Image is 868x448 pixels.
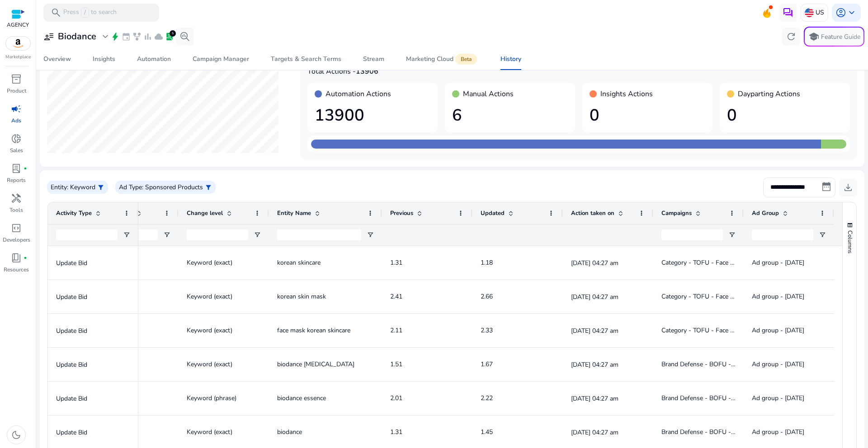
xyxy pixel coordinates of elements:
[165,32,174,41] span: lab_profile
[24,256,27,260] span: fiber_manual_record
[6,37,30,50] img: amazon.svg
[481,428,493,436] span: 1.45
[10,146,23,154] p: Sales
[661,229,723,240] input: Campaigns Filter Input
[728,231,736,238] button: Open Filter Menu
[277,394,326,402] span: biodance essence
[571,259,645,268] p: [DATE] 04:27 am
[752,229,813,240] input: Ad Group Filter Input
[481,258,493,267] span: 1.18
[839,178,857,196] button: download
[816,5,824,20] p: US
[455,54,477,65] span: Beta
[11,223,22,233] span: code_blocks
[277,258,321,267] span: korean skincare
[315,106,430,125] h1: 13900
[571,209,614,217] span: Action taken on
[590,106,705,125] h1: 0
[390,394,402,402] span: 2.01
[187,360,232,369] span: Keyword (exact)
[846,230,854,253] span: Columns
[571,428,645,437] p: [DATE] 04:27 am
[163,231,170,238] button: Open Filter Menu
[481,292,493,301] span: 2.66
[752,292,804,301] span: Ad group - [DATE]
[600,90,653,98] h4: Insights Actions
[661,209,692,217] span: Campaigns
[390,360,402,369] span: 1.51
[193,56,249,62] div: Campaign Manager
[277,229,361,240] input: Entity Name Filter Input
[271,56,341,62] div: Targets & Search Terms
[205,184,212,191] span: filter_alt
[727,106,843,125] h1: 0
[752,360,804,369] span: Ad group - [DATE]
[187,258,232,267] span: Keyword (exact)
[154,32,163,41] span: cloud
[500,56,521,62] div: History
[187,428,232,436] span: Keyword (exact)
[11,117,21,125] p: Ads
[56,229,118,240] input: Activity Type Filter Input
[43,56,71,62] div: Overview
[390,258,402,267] span: 1.31
[176,28,194,46] button: search_insights
[661,326,859,335] span: Category - TOFU - Face Mask - SP - Exact - Korean [MEDICAL_DATA]
[24,167,27,170] span: fiber_manual_record
[452,106,568,125] h1: 6
[481,360,493,369] span: 1.67
[786,31,797,42] span: refresh
[5,54,31,61] p: Marketplace
[119,182,142,192] p: Ad Type
[808,31,819,42] span: school
[56,254,130,272] p: Update Bid
[4,266,29,274] p: Resources
[481,209,505,217] span: Updated
[123,231,130,238] button: Open Filter Menu
[122,32,131,41] span: event
[11,103,22,114] span: campaign
[56,355,130,374] p: Update Bid
[571,394,645,403] p: [DATE] 04:27 am
[367,231,374,238] button: Open Filter Menu
[67,182,95,192] p: : Keyword
[3,236,30,244] p: Developers
[93,56,115,62] div: Insights
[752,394,804,402] span: Ad group - [DATE]
[752,258,804,267] span: Ad group - [DATE]
[63,8,117,18] p: Press to search
[277,209,311,217] span: Entity Name
[356,66,378,76] b: 13906
[481,326,493,335] span: 2.33
[7,21,29,29] p: AGENCY
[7,176,26,184] p: Reports
[782,28,800,46] button: refresh
[11,74,22,84] span: inventory_2
[100,31,111,42] span: expand_more
[390,326,402,335] span: 2.11
[752,428,804,436] span: Ad group - [DATE]
[11,133,22,144] span: donut_small
[187,394,236,402] span: Keyword (phrase)
[661,292,859,301] span: Category - TOFU - Face Mask - SP - Exact - Korean [MEDICAL_DATA]
[7,87,26,95] p: Product
[11,429,22,440] span: dark_mode
[56,423,130,442] p: Update Bid
[835,7,846,18] span: account_circle
[11,163,22,174] span: lab_profile
[390,292,402,301] span: 2.41
[277,292,326,301] span: korean skin mask
[738,90,800,98] h4: Dayparting Actions
[187,326,232,335] span: Keyword (exact)
[81,8,89,18] span: /
[142,182,203,192] p: : Sponsored Products
[843,182,854,193] span: download
[846,7,857,18] span: keyboard_arrow_down
[97,184,104,191] span: filter_alt
[277,360,354,369] span: biodance [MEDICAL_DATA]
[187,209,223,217] span: Change level
[325,90,391,98] h4: Automation Actions
[179,31,190,42] span: search_insights
[571,293,645,302] p: [DATE] 04:27 am
[132,32,142,41] span: family_history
